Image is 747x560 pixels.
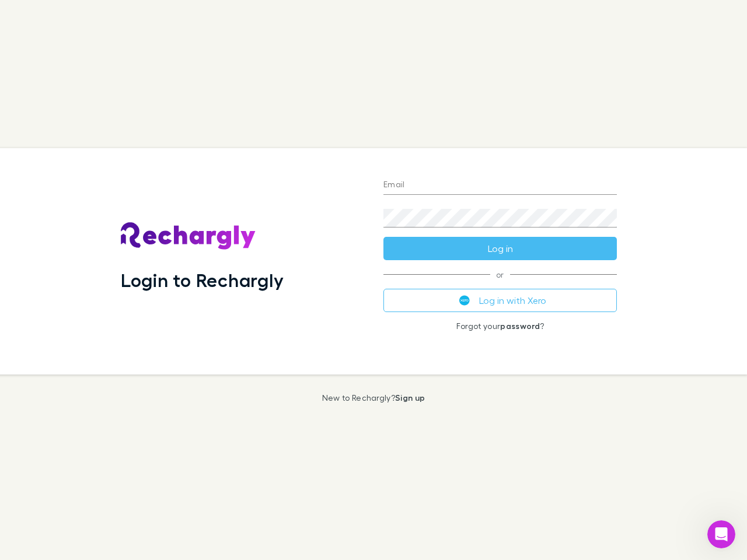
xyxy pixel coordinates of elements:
p: New to Rechargly? [322,393,425,402]
h1: Login to Rechargly [121,269,284,291]
a: password [500,321,540,331]
a: Sign up [395,393,425,402]
iframe: Intercom live chat [707,520,735,548]
img: Rechargly's Logo [121,222,256,250]
button: Log in [383,237,617,260]
img: Xero's logo [459,295,470,306]
p: Forgot your ? [383,321,617,331]
button: Log in with Xero [383,289,617,312]
span: or [383,274,617,275]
